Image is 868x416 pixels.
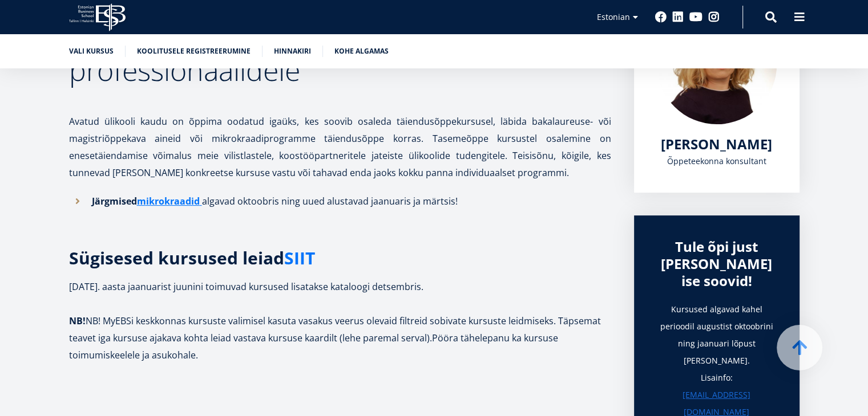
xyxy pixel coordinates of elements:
[661,136,772,153] a: [PERSON_NAME]
[69,96,611,181] p: Avatud ülikooli kaudu on õppima oodatud igaüks, kes soovib osaleda täiendusõppekursusel, läbida b...
[69,46,114,57] a: Vali kursus
[708,11,720,23] a: Instagram
[69,315,86,327] strong: NB!
[284,250,315,267] a: SIIT
[69,246,315,270] strong: Sügisesed kursused leiad
[69,27,611,84] h2: Praktiline ja paindlik õpe professionaalidele
[69,278,611,364] p: [DATE]. aasta jaanuarist juunini toimuvad kursused lisatakse kataloogi detsembris. NB! MyEBSi kes...
[274,46,311,57] a: Hinnakiri
[657,238,777,289] div: Tule õpi just [PERSON_NAME] ise soovid!
[92,195,202,207] strong: Järgmised
[689,11,703,23] a: Youtube
[137,46,251,57] a: Koolitusele registreerumine
[137,193,146,210] a: m
[661,134,772,153] span: [PERSON_NAME]
[146,193,200,210] a: ikrokraadid
[655,11,667,23] a: Facebook
[69,193,611,210] li: algavad oktoobris ning uued alustavad jaanuaris ja märtsis!
[271,1,307,11] span: First name
[672,11,684,23] a: Linkedin
[334,46,389,57] a: Kohe algamas
[657,153,777,170] div: Õppeteekonna konsultant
